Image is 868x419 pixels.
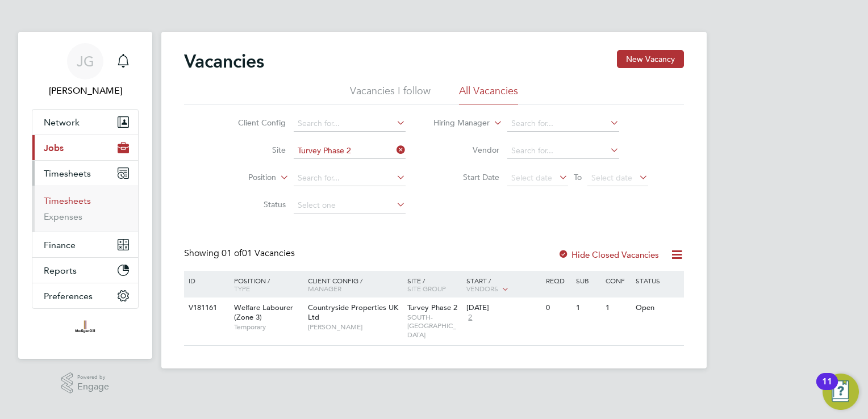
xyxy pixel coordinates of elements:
[507,116,619,132] input: Search for...
[32,283,138,308] button: Preferences
[44,168,91,179] span: Timesheets
[226,271,305,298] div: Position /
[407,303,457,312] span: Turvey Phase 2
[466,284,498,293] span: Vendors
[61,372,110,394] a: Powered byEngage
[543,271,573,290] div: Reqd
[294,116,406,132] input: Search for...
[573,271,603,290] div: Sub
[603,271,632,290] div: Conf
[633,271,682,290] div: Status
[72,320,98,338] img: madigangill-logo-retina.png
[466,303,540,313] div: [DATE]
[234,284,250,293] span: Type
[459,84,518,104] li: All Vacancies
[222,248,295,259] span: 01 Vacancies
[822,382,832,396] div: 11
[44,291,93,301] span: Preferences
[424,118,490,129] label: Hiring Manager
[220,199,286,209] label: Status
[350,84,431,104] li: Vacancies I follow
[507,143,619,159] input: Search for...
[32,84,139,98] span: Jordan Gutteride
[434,145,499,155] label: Vendor
[603,298,632,319] div: 1
[234,322,302,332] span: Temporary
[44,240,76,250] span: Finance
[294,170,406,186] input: Search for...
[404,271,464,298] div: Site /
[220,145,286,155] label: Site
[633,298,682,319] div: Open
[407,284,446,293] span: Site Group
[184,50,264,73] h2: Vacancies
[617,50,684,68] button: New Vacancy
[823,374,859,410] button: Open Resource Center, 11 new notifications
[466,313,474,322] span: 2
[77,372,109,382] span: Powered by
[184,248,297,259] div: Showing
[44,211,82,222] a: Expenses
[44,195,91,206] a: Timesheets
[308,284,341,293] span: Manager
[570,170,585,185] span: To
[186,271,226,290] div: ID
[543,298,573,319] div: 0
[32,43,139,98] a: JG[PERSON_NAME]
[591,173,632,183] span: Select date
[211,172,276,183] label: Position
[434,172,499,182] label: Start Date
[77,54,94,69] span: JG
[32,186,138,232] div: Timesheets
[77,382,109,392] span: Engage
[44,143,64,153] span: Jobs
[44,265,77,276] span: Reports
[234,303,293,322] span: Welfare Labourer (Zone 3)
[32,232,138,257] button: Finance
[32,258,138,283] button: Reports
[558,249,659,260] label: Hide Closed Vacancies
[32,320,139,338] a: Go to home page
[308,303,398,322] span: Countryside Properties UK Ltd
[44,117,80,128] span: Network
[222,248,242,259] span: 01 of
[186,298,226,319] div: V181161
[308,322,402,332] span: [PERSON_NAME]
[220,118,286,128] label: Client Config
[573,298,603,319] div: 1
[294,143,406,159] input: Search for...
[18,32,152,359] nav: Main navigation
[32,161,138,186] button: Timesheets
[294,198,406,213] input: Select one
[305,271,404,298] div: Client Config /
[407,313,461,340] span: SOUTH-[GEOGRAPHIC_DATA]
[511,173,552,183] span: Select date
[32,110,138,135] button: Network
[32,135,138,160] button: Jobs
[464,271,543,299] div: Start /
